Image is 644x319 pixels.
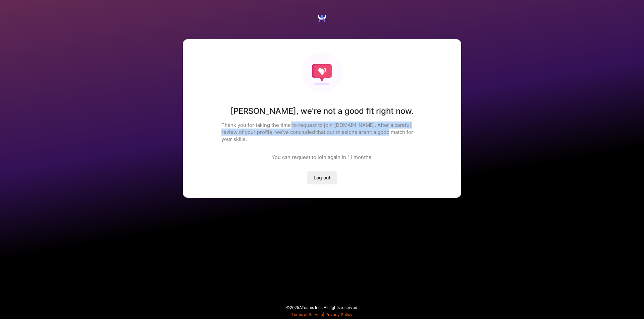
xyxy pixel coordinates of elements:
[307,171,337,184] button: Log out
[314,174,330,181] span: Log out
[230,106,414,116] h1: [PERSON_NAME] , we're not a good fit right now.
[291,312,323,317] a: Terms of Service
[302,53,342,93] img: Not fit
[325,312,353,317] a: Privacy Policy
[291,312,353,317] span: |
[272,154,373,161] div: You can request to join again in 11 months .
[221,122,423,143] p: Thank you for taking the time to request to join [DOMAIN_NAME]. After a careful review of your pr...
[317,13,327,23] img: Logo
